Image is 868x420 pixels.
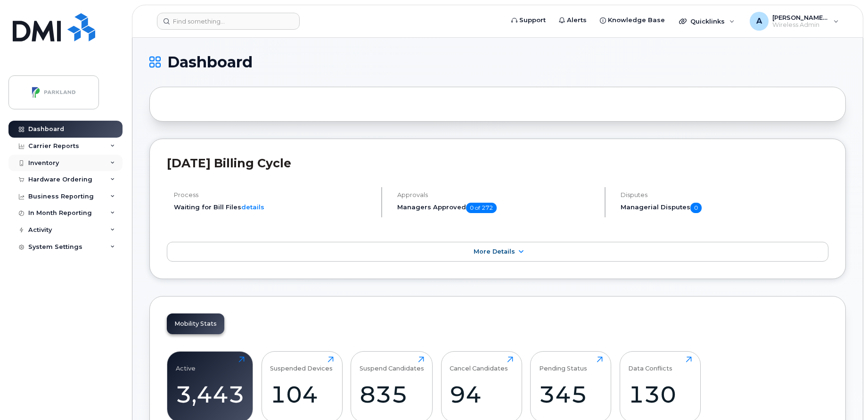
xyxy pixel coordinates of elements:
[474,248,515,255] span: More Details
[176,356,245,417] a: Active3,443
[360,356,424,372] div: Suspend Candidates
[241,203,264,211] a: details
[176,380,245,408] div: 3,443
[270,380,334,408] div: 104
[539,356,603,417] a: Pending Status345
[628,356,692,417] a: Data Conflicts130
[270,356,333,372] div: Suspended Devices
[174,191,373,198] h4: Process
[621,191,828,198] h4: Disputes
[621,203,828,213] h5: Managerial Disputes
[174,203,373,212] li: Waiting for Bill Files
[270,356,334,417] a: Suspended Devices104
[628,380,692,408] div: 130
[450,380,513,408] div: 94
[397,191,597,198] h4: Approvals
[628,356,672,372] div: Data Conflicts
[539,356,587,372] div: Pending Status
[690,203,702,213] span: 0
[176,356,196,372] div: Active
[397,203,597,213] h5: Managers Approved
[539,380,603,408] div: 345
[466,203,497,213] span: 0 of 272
[167,55,253,69] span: Dashboard
[450,356,508,372] div: Cancel Candidates
[450,356,513,417] a: Cancel Candidates94
[360,380,424,408] div: 835
[167,156,828,170] h2: [DATE] Billing Cycle
[360,356,424,417] a: Suspend Candidates835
